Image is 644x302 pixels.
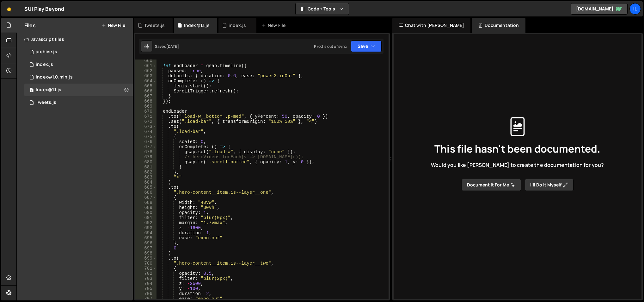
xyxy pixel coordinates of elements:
[135,73,156,79] div: 663
[135,160,156,165] div: 680
[135,190,156,195] div: 686
[135,79,156,84] div: 664
[36,62,53,67] div: index.js
[135,175,156,180] div: 683
[314,44,347,49] div: Prod is out of sync
[571,3,628,15] a: [DOMAIN_NAME]
[24,96,133,109] div: Tweets.js
[135,114,156,119] div: 671
[24,71,133,84] div: 13362/34425.js
[392,18,471,33] div: Chat with [PERSON_NAME]
[135,144,156,149] div: 677
[135,200,156,205] div: 688
[135,271,156,276] div: 702
[135,99,156,104] div: 668
[135,205,156,210] div: 689
[135,124,156,129] div: 673
[24,46,133,58] div: 13362/34351.js
[135,119,156,124] div: 672
[135,256,156,261] div: 699
[30,88,34,93] span: 1
[1,1,17,16] a: 🤙
[135,291,156,296] div: 706
[135,89,156,94] div: 666
[36,74,73,80] div: index@1.0.min.js
[261,22,288,28] div: New File
[17,33,133,46] div: Javascript files
[135,170,156,175] div: 682
[135,215,156,220] div: 691
[135,210,156,215] div: 690
[135,225,156,230] div: 693
[135,84,156,89] div: 665
[135,109,156,114] div: 670
[472,18,525,33] div: Documentation
[155,44,179,49] div: Saved
[135,149,156,154] div: 678
[135,296,156,301] div: 707
[135,139,156,144] div: 676
[36,87,61,93] div: Index@1.1.js
[135,246,156,251] div: 697
[24,22,36,29] h2: Files
[135,241,156,246] div: 696
[24,84,133,96] div: 13362/45913.js
[229,22,246,28] div: index.js
[36,100,56,105] div: Tweets.js
[24,5,64,13] div: SUI Play Beyond
[135,286,156,291] div: 705
[166,44,179,49] div: [DATE]
[525,179,573,191] button: I’ll do it myself
[24,58,133,71] div: 13362/33342.js
[135,236,156,241] div: 695
[431,161,604,168] span: Would you like [PERSON_NAME] to create the documentation for you?
[135,165,156,170] div: 681
[135,94,156,99] div: 667
[135,58,156,63] div: 660
[135,154,156,160] div: 679
[135,129,156,134] div: 674
[144,22,165,28] div: Tweets.js
[629,3,641,15] a: Il
[462,179,521,191] button: Document it for me
[135,276,156,281] div: 703
[135,251,156,256] div: 698
[135,266,156,271] div: 701
[135,220,156,225] div: 692
[135,281,156,286] div: 704
[184,22,210,28] div: Index@1.1.js
[351,41,382,52] button: Save
[135,261,156,266] div: 700
[135,195,156,200] div: 687
[135,63,156,68] div: 661
[296,3,349,15] button: Code + Tools
[434,144,600,154] span: This file hasn't been documented.
[135,185,156,190] div: 685
[135,68,156,73] div: 662
[36,49,57,55] div: archive.js
[135,104,156,109] div: 669
[135,134,156,139] div: 675
[135,180,156,185] div: 684
[101,23,125,28] button: New File
[135,230,156,236] div: 694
